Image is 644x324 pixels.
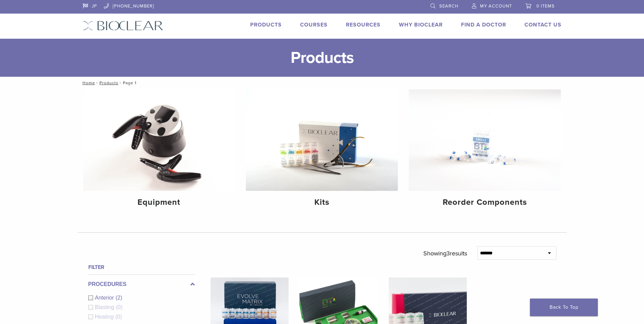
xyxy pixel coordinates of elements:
[300,21,328,28] a: Courses
[78,77,567,89] nav: Page 1
[83,21,163,31] img: Bioclear
[423,246,467,260] p: Showing results
[246,89,398,213] a: Kits
[399,21,443,28] a: Why Bioclear
[95,314,115,320] span: Heating
[525,21,562,28] a: Contact Us
[409,89,561,213] a: Reorder Components
[246,89,398,191] img: Kits
[116,295,123,301] span: (2)
[83,89,235,213] a: Equipment
[88,263,195,271] h4: Filter
[88,280,195,288] label: Procedures
[116,304,123,310] span: (0)
[83,89,235,191] img: Equipment
[115,314,122,320] span: (0)
[251,196,392,209] h4: Kits
[95,81,99,85] span: /
[409,89,561,191] img: Reorder Components
[80,80,95,85] a: Home
[530,299,598,316] a: Back To Top
[250,21,282,28] a: Products
[89,196,230,209] h4: Equipment
[118,81,123,85] span: /
[99,80,118,85] a: Products
[446,250,450,257] span: 3
[461,21,506,28] a: Find A Doctor
[346,21,381,28] a: Resources
[95,295,116,301] span: Anterior
[414,196,555,209] h4: Reorder Components
[536,3,555,9] span: 0 items
[439,3,458,9] span: Search
[95,304,116,310] span: Blasting
[480,3,512,9] span: My Account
